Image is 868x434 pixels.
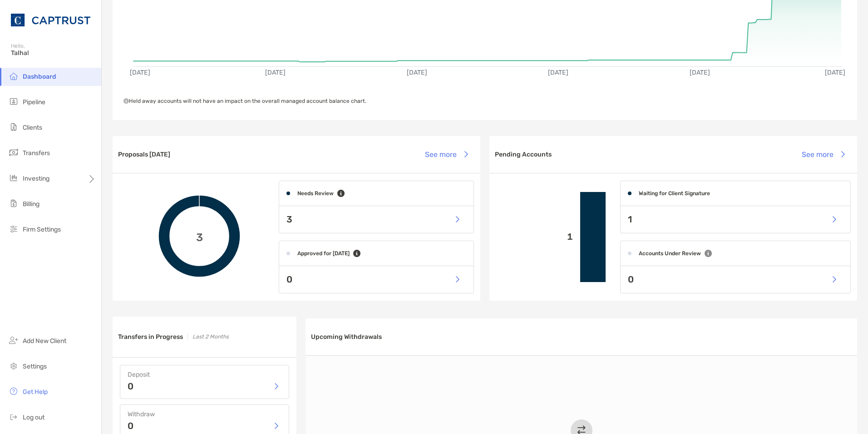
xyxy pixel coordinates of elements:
[825,69,845,76] text: [DATE]
[23,200,39,208] span: Billing
[495,151,552,158] h3: Pending Accounts
[690,69,710,76] text: [DATE]
[8,96,19,107] img: pipeline icon
[8,411,19,422] img: logout icon
[407,69,427,76] text: [DATE]
[8,147,19,158] img: transfers icon
[8,71,19,81] img: dashboard icon
[639,190,710,197] h4: Waiting for Client Signature
[265,69,286,76] text: [DATE]
[286,274,292,285] p: 0
[418,144,475,164] button: See more
[23,414,44,421] span: Log out
[23,175,49,182] span: Investing
[8,198,19,209] img: billing icon
[8,223,19,234] img: firm-settings icon
[639,250,701,257] h4: Accounts Under Review
[128,382,133,391] p: 0
[118,151,170,158] h3: Proposals [DATE]
[311,333,382,341] h3: Upcoming Withdrawals
[128,371,281,378] h4: Deposit
[23,388,48,396] span: Get Help
[8,172,19,183] img: investing icon
[628,274,634,285] p: 0
[23,337,66,345] span: Add New Client
[23,149,50,157] span: Transfers
[548,69,568,76] text: [DATE]
[297,250,350,257] h4: Approved for [DATE]
[11,4,90,36] img: CAPTRUST Logo
[130,69,150,76] text: [DATE]
[23,226,61,233] span: Firm Settings
[23,124,42,131] span: Clients
[196,230,203,243] span: 3
[128,421,133,430] p: 0
[297,190,334,197] h4: Needs Review
[8,360,19,371] img: settings icon
[286,214,292,225] p: 3
[497,231,573,242] p: 1
[11,49,96,57] span: Talha!
[192,331,229,343] p: Last 2 Months
[8,335,19,346] img: add_new_client icon
[8,121,19,132] img: clients icon
[8,386,19,397] img: get-help icon
[628,214,632,225] p: 1
[128,410,281,418] h4: Withdraw
[23,363,47,370] span: Settings
[123,98,366,104] span: Held away accounts will not have an impact on the overall managed account balance chart.
[23,73,56,81] span: Dashboard
[794,144,852,164] button: See more
[118,333,183,341] h3: Transfers in Progress
[23,98,45,106] span: Pipeline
